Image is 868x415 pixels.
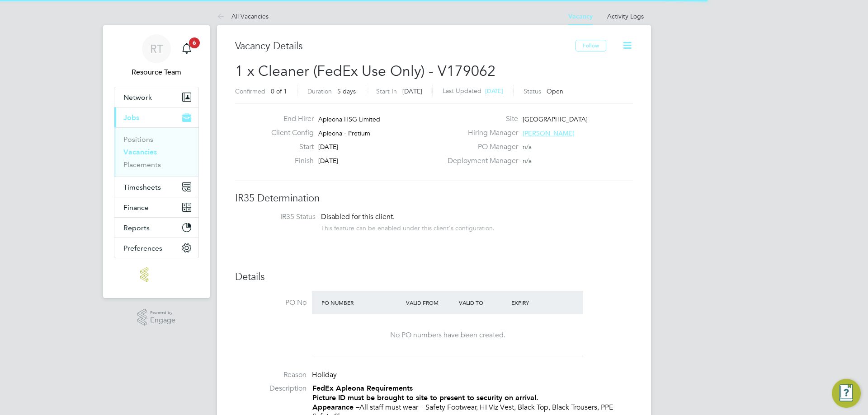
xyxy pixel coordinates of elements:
span: Holiday [312,370,337,379]
span: 5 days [337,87,356,95]
button: Engage Resource Center [832,379,861,408]
a: Placements [123,160,161,169]
span: Apleona HSG Limited [318,115,380,123]
button: Reports [114,218,198,238]
label: PO No [235,298,307,308]
span: 1 x Cleaner (FedEx Use Only) - V179062 [235,62,495,80]
a: All Vacancies [217,12,269,20]
span: Preferences [123,244,162,252]
a: Positions [123,135,153,144]
label: Confirmed [235,87,265,95]
span: Engage [150,317,175,324]
a: Go to home page [114,267,199,282]
strong: FedEx Apleona Requirements [312,384,413,392]
span: [DATE] [318,143,338,151]
span: 6 [189,37,200,48]
button: Jobs [114,107,198,127]
span: Apleona - Pretium [318,129,370,137]
span: [DATE] [318,157,338,165]
div: No PO numbers have been created. [321,331,574,340]
label: Duration [307,87,332,95]
span: RT [150,43,163,55]
label: Last Updated [443,87,481,95]
h3: IR35 Determination [235,192,633,205]
div: Jobs [114,127,198,177]
span: [DATE] [402,87,422,95]
label: PO Manager [442,142,518,152]
div: PO Number [319,294,404,311]
label: Finish [264,156,314,166]
span: Network [123,93,152,102]
strong: Picture ID must be brought to site to present to security on arrival. [312,393,538,402]
span: Jobs [123,113,139,122]
strong: Appearance – [312,403,359,411]
button: Timesheets [114,177,198,197]
label: Hiring Manager [442,128,518,138]
nav: Main navigation [103,25,210,298]
button: Finance [114,197,198,217]
a: Powered byEngage [137,309,176,326]
label: Description [235,384,307,393]
span: Powered by [150,309,175,317]
h3: Details [235,270,633,284]
label: End Hirer [264,114,314,124]
label: Reason [235,370,307,380]
span: Disabled for this client. [321,212,395,221]
span: n/a [523,157,532,165]
a: 6 [178,34,196,63]
span: Timesheets [123,183,161,191]
span: Reports [123,224,150,232]
button: Network [114,87,198,107]
label: Status [524,87,541,95]
button: Preferences [114,238,198,258]
a: Vacancy [568,13,593,20]
button: Follow [576,40,606,51]
div: Valid To [457,294,509,311]
span: Resource Team [114,67,199,78]
span: [DATE] [485,87,503,95]
div: Valid From [404,294,457,311]
span: [PERSON_NAME] [523,129,575,137]
span: Open [547,87,563,95]
label: IR35 Status [244,212,316,222]
label: Start In [376,87,397,95]
h3: Vacancy Details [235,40,576,53]
span: [GEOGRAPHIC_DATA] [523,115,588,123]
label: Site [442,114,518,124]
a: Activity Logs [607,12,644,20]
label: Client Config [264,128,314,138]
div: This feature can be enabled under this client's configuration. [321,222,495,232]
span: n/a [523,143,532,151]
a: RTResource Team [114,34,199,78]
label: Deployment Manager [442,156,518,166]
span: Finance [123,203,149,212]
div: Expiry [509,294,562,311]
img: teamsupport-logo-retina.png [140,267,173,282]
a: Vacancies [123,148,157,156]
span: 0 of 1 [271,87,287,95]
label: Start [264,142,314,152]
